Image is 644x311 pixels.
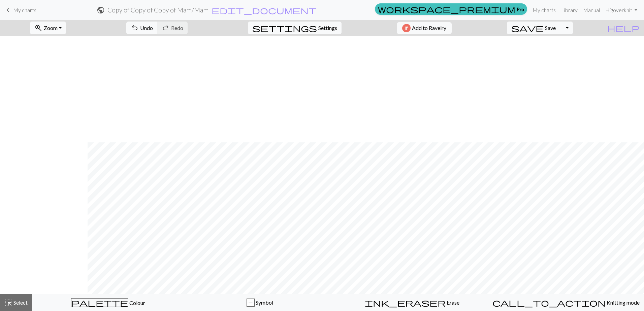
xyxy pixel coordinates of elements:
[13,7,36,13] span: My charts
[318,24,337,32] span: Settings
[606,299,640,306] span: Knitting mode
[32,294,184,311] button: Colour
[44,25,58,31] span: Zoom
[131,23,139,33] span: undo
[412,24,446,32] span: Add to Ravelry
[12,299,28,306] span: Select
[255,299,273,306] span: Symbol
[248,22,342,34] button: SettingsSettings
[365,298,446,307] span: ink_eraser
[492,298,606,307] span: call_to_action
[30,22,66,34] button: Zoom
[212,5,317,15] span: edit_document
[252,24,317,32] i: Settings
[507,22,560,34] button: Save
[140,25,153,31] span: Undo
[397,22,452,34] button: Add to Ravelry
[128,300,145,306] span: Colour
[545,25,556,31] span: Save
[126,22,158,34] button: Undo
[488,294,644,311] button: Knitting mode
[97,5,105,15] span: public
[375,3,527,15] a: Pro
[511,23,544,33] span: save
[530,3,558,17] a: My charts
[252,23,317,33] span: settings
[402,24,411,32] img: Ravelry
[184,294,336,311] button: P Symbol
[71,298,128,307] span: palette
[580,3,603,17] a: Manual
[4,298,12,307] span: highlight_alt
[558,3,580,17] a: Library
[34,23,42,33] span: zoom_in
[603,3,640,17] a: Higoverknit
[336,294,488,311] button: Erase
[607,23,640,33] span: help
[446,299,459,306] span: Erase
[4,5,12,15] span: keyboard_arrow_left
[107,6,208,14] h2: Copy of Copy of Copy of Mam / Mam
[4,4,36,16] a: My charts
[378,4,515,14] span: workspace_premium
[247,299,254,307] div: P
